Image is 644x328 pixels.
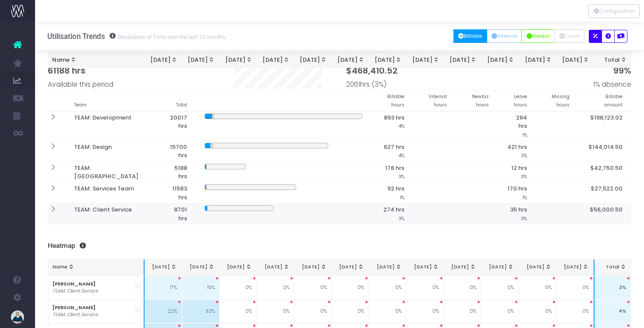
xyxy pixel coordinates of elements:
th: Name: activate to sort column ascending [48,259,145,276]
td: 0% [519,300,556,323]
td: 0% [257,300,294,323]
td: 0% [444,300,481,323]
small: Total [176,100,187,108]
span: Available this period [48,79,113,89]
th: 11583 hrs [156,183,196,204]
small: Internal hours [429,92,447,109]
div: [DATE] [411,56,439,64]
small: 3% [521,151,527,159]
button: Billable [453,29,487,43]
span: $468,410.52 [346,64,398,77]
small: 4% [399,151,404,159]
th: $56,000.50 [578,204,631,224]
th: Mar 26: activate to sort column ascending [407,51,444,69]
td: 0% [219,276,257,300]
td: 0% [257,276,294,300]
span: Billable [346,53,398,90]
span: 627 hrs [384,143,404,152]
th: 8701 hrs [156,204,196,224]
button: Configuration [588,4,640,18]
div: Vertical button group [588,4,640,18]
td: 0% [332,276,369,300]
small: Newbiz hours [472,92,489,109]
th: 5188 hrs [156,162,196,183]
span: 274 hrs [383,205,404,214]
span: 2061hrs (3%) [346,79,386,89]
div: [DATE] [261,56,290,64]
strong: [PERSON_NAME] [53,281,96,287]
div: [DATE] [561,56,589,64]
div: [DATE] [224,264,252,271]
div: [DATE] [448,56,477,64]
th: Name: activate to sort column ascending [48,51,144,69]
div: [DATE] [298,56,327,64]
i: TEAM: Client Service [53,288,98,295]
small: 0% [521,214,527,222]
span: Capacity [593,53,631,90]
button: Leave [554,29,584,43]
div: [DATE] [187,264,215,271]
span: 176 hrs [385,164,404,173]
div: [DATE] [186,56,215,64]
img: images/default_profile_image.png [11,310,24,324]
span: 421 hrs [507,143,527,152]
td: 0% [332,300,369,323]
div: [DATE] [374,264,402,271]
div: [DATE] [336,264,364,271]
th: 15700 hrs [156,141,196,162]
div: [DATE] [411,264,439,271]
td: 17% [145,276,182,300]
strong: [PERSON_NAME] [53,304,96,311]
td: 0% [556,276,594,300]
th: May 26: activate to sort column ascending [481,259,519,276]
td: 0% [556,300,594,323]
small: 4% [399,122,404,130]
td: 0% [406,300,443,323]
td: 0% [369,300,406,323]
small: 1% [523,193,527,201]
small: Leave hours [514,92,527,109]
div: [DATE] [262,264,290,271]
th: Jun 26: activate to sort column ascending [519,259,556,276]
th: Dec 25: activate to sort column ascending [294,259,331,276]
small: 3% [398,214,404,222]
small: 0% [521,172,527,180]
div: Name [53,264,139,271]
th: Jan 26: activate to sort column ascending [332,51,369,69]
th: Apr 26: activate to sort column ascending [444,259,481,276]
div: Total [598,56,627,64]
th: Feb 26: activate to sort column ascending [369,51,406,69]
div: [DATE] [149,56,177,64]
div: [DATE] [524,264,552,271]
i: TEAM: Client Service [53,311,98,318]
span: 893 hrs [384,113,404,122]
th: Mar 26: activate to sort column ascending [406,259,443,276]
th: $42,750.50 [578,162,631,183]
th: TEAM: Client Service [65,204,156,224]
th: Aug 25: activate to sort column ascending [145,259,182,276]
td: 0% [444,276,481,300]
div: [DATE] [224,56,252,64]
th: Oct 25: activate to sort column ascending [219,51,256,69]
th: Apr 26: activate to sort column ascending [444,51,481,69]
div: Name [52,56,140,64]
td: 15% [182,276,219,300]
span: 264 hrs [506,113,527,130]
div: [DATE] [486,264,514,271]
div: [DATE] [524,56,552,64]
th: TEAM: Development [65,111,156,141]
small: 3% [398,172,404,180]
div: [DATE] [486,56,515,64]
th: Sep 25: activate to sort column ascending [182,51,219,69]
div: [DATE] [336,56,364,64]
th: Jan 26: activate to sort column ascending [332,259,369,276]
div: [DATE] [561,264,589,271]
h3: Utilisation Trends [47,32,227,41]
small: 1% [523,130,527,138]
th: Nov 25: activate to sort column ascending [257,51,294,69]
button: Newbiz [521,29,555,43]
small: Team [74,100,87,108]
td: 4% [594,300,631,323]
span: Total Work Time (after leave) [48,53,131,90]
th: Jun 26: activate to sort column ascending [519,51,556,69]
